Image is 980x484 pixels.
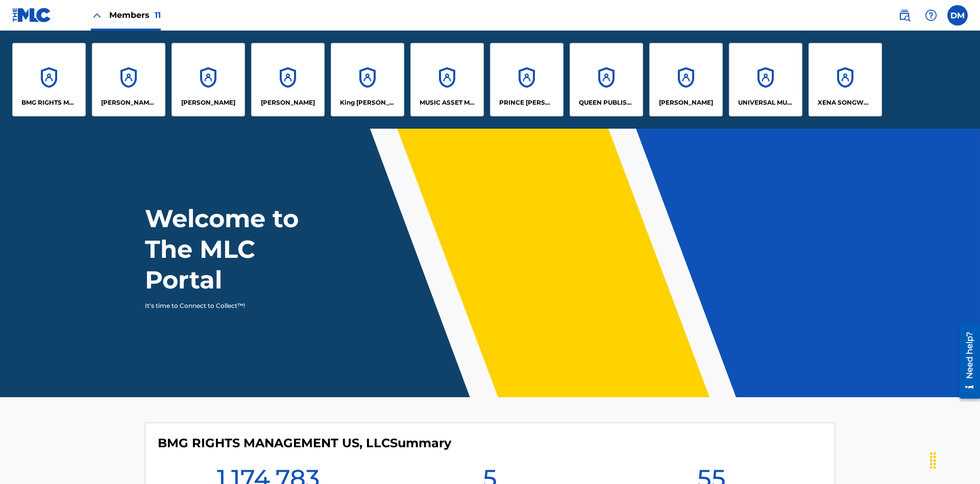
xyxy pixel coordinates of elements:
span: 11 [155,10,161,20]
div: User Menu [947,5,968,26]
div: Drag [925,445,941,476]
h4: BMG RIGHTS MANAGEMENT US, LLC [158,435,451,451]
p: It's time to Connect to Collect™! [145,301,322,310]
a: AccountsUNIVERSAL MUSIC PUB GROUP [729,43,802,116]
p: CLEO SONGWRITER [101,98,157,107]
p: XENA SONGWRITER [818,98,873,107]
p: King McTesterson [340,98,396,107]
p: RONALD MCTESTERSON [659,98,713,107]
a: Accounts[PERSON_NAME] [649,43,723,116]
a: AccountsXENA SONGWRITER [808,43,882,116]
a: AccountsQUEEN PUBLISHA [570,43,643,116]
a: Accounts[PERSON_NAME] [251,43,325,116]
a: Accounts[PERSON_NAME] SONGWRITER [92,43,165,116]
img: Close [91,9,103,21]
div: Help [921,5,941,26]
a: AccountsMUSIC ASSET MANAGEMENT (MAM) [410,43,484,116]
h1: Welcome to The MLC Portal [145,203,336,295]
a: AccountsPRINCE [PERSON_NAME] [490,43,563,116]
p: MUSIC ASSET MANAGEMENT (MAM) [420,98,475,107]
span: Members [109,9,161,21]
p: QUEEN PUBLISHA [579,98,634,107]
img: MLC Logo [12,8,52,22]
p: PRINCE MCTESTERSON [499,98,555,107]
a: AccountsBMG RIGHTS MANAGEMENT US, LLC [12,43,86,116]
p: BMG RIGHTS MANAGEMENT US, LLC [21,98,77,107]
p: UNIVERSAL MUSIC PUB GROUP [738,98,794,107]
p: ELVIS COSTELLO [181,98,235,107]
iframe: Chat Widget [929,435,980,484]
img: search [898,9,911,21]
img: help [925,9,937,21]
iframe: Resource Center [951,320,980,404]
a: Public Search [894,5,915,26]
a: Accounts[PERSON_NAME] [171,43,245,116]
p: EYAMA MCSINGER [261,98,315,107]
a: AccountsKing [PERSON_NAME] [331,43,404,116]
